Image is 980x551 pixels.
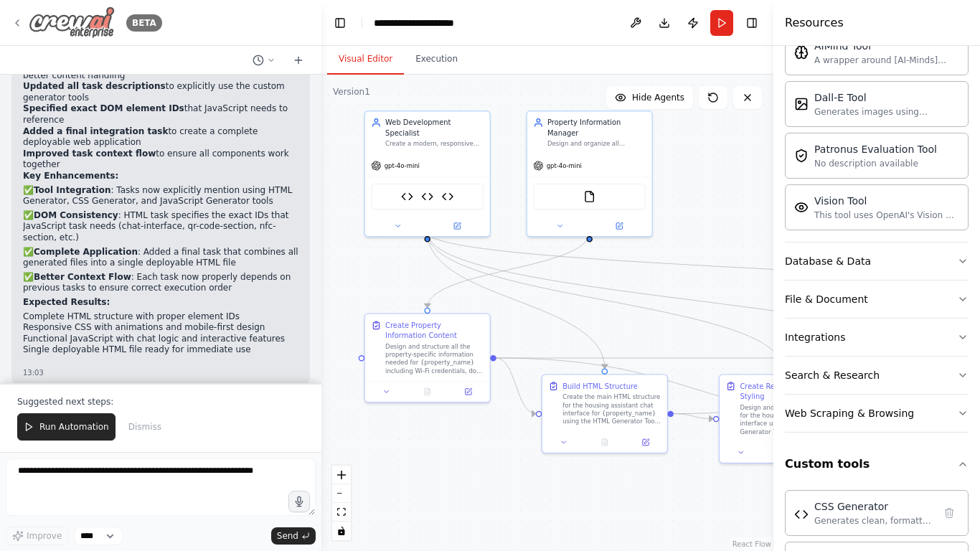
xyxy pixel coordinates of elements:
g: Edge from ed19908f-446a-4f5f-9369-f3eb6858a714 to 6b60558d-269f-43a4-83a5-c004e7a8bc4f [496,353,890,424]
button: Integrations [785,319,969,356]
button: Start a new chat [287,52,310,69]
span: gpt-4o-mini [385,161,420,169]
div: 13:03 [23,367,298,378]
span: Run Automation [39,421,109,433]
button: Send [271,527,316,545]
img: HTML Generator Tool [401,191,413,203]
strong: Key Enhancements: [23,171,118,181]
img: JavaScript Generator [441,191,453,203]
span: Dismiss [128,421,161,433]
p: ✅ : Added a final task that combines all generated files into a single deployable HTML file [23,247,298,269]
button: fit view [332,503,351,522]
div: This tool uses OpenAI's Vision API to describe the contents of an image. [814,209,959,221]
div: Generates clean, formatted CSS code with proper indentation, organization, and comments. Supports... [814,515,933,527]
button: Open in side panel [428,220,486,232]
img: CSS Generator [794,507,809,522]
div: Create Responsive CSS Styling [740,381,838,401]
button: toggle interactivity [332,522,351,540]
strong: Added a final integration task [23,126,168,136]
div: Build HTML StructureCreate the main HTML structure for the housing assistant chat interface for {... [542,374,669,453]
div: AIMind Tool [814,39,959,53]
button: Visual Editor [327,44,404,75]
button: zoom out [332,484,351,503]
div: Property Information Manager [547,118,646,138]
h4: Resources [785,14,844,32]
button: Open in side panel [628,436,663,448]
img: CSS Generator [421,191,433,203]
button: Open in side panel [590,220,648,232]
button: No output available [760,446,804,458]
div: A wrapper around [AI-Minds]([URL][DOMAIN_NAME]). Useful for when you need answers to questions fr... [814,55,959,66]
div: AI & Machine Learning [785,24,969,242]
button: Web Scraping & Browsing [785,395,969,432]
strong: DOM Consistency [34,210,118,220]
li: Single deployable HTML file ready for immediate use [23,344,298,356]
span: Hide Agents [632,92,684,103]
div: Design and generate CSS styles for the housing assistant chat interface using the CSS Generator T... [740,403,838,435]
g: Edge from ed19908f-446a-4f5f-9369-f3eb6858a714 to d3e977ce-c572-429e-9b24-40c5e5eb581b [496,353,536,419]
li: to explicitly use the custom generator tools [23,81,298,103]
img: PatronusEvalTool [794,149,809,163]
div: File & Document [785,292,868,306]
button: Execution [404,44,469,75]
button: zoom in [332,466,351,484]
div: Web Development SpecialistCreate a modern, responsive web-based housing assistant chat interface ... [364,110,491,237]
div: CSS Generator [814,499,933,514]
div: Patronus Evaluation Tool [814,142,937,156]
div: Generates images using OpenAI's Dall-E model. [814,106,959,118]
p: Suggested next steps: [17,396,304,408]
div: Design and structure all the property-specific information needed for {property_name} including W... [385,342,484,375]
li: Functional JavaScript with chat logic and interactive features [23,334,298,345]
button: Custom tools [785,444,969,484]
strong: Complete Application [34,247,138,257]
img: VisionTool [794,200,809,215]
button: Switch to previous chat [247,52,281,69]
button: Hide Agents [606,86,693,109]
div: Create Property Information ContentDesign and structure all the property-specific information nee... [364,313,491,402]
button: Dismiss [121,413,169,441]
div: Dall-E Tool [814,90,959,105]
div: No description available [814,158,937,169]
button: File & Document [785,281,969,318]
div: Create a modern, responsive web-based housing assistant chat interface with QR code support, NFC ... [385,140,484,148]
img: FileReadTool [583,191,595,203]
p: ✅ : HTML task specifies the exact IDs that JavaScript task needs (chat-interface, qr-code-section... [23,210,298,244]
div: Create the main HTML structure for the housing assistant chat interface for {property_name} using... [562,393,661,425]
button: No output available [406,385,449,397]
button: Database & Data [785,242,969,280]
button: Improve [6,527,68,545]
div: Version 1 [333,86,370,98]
li: that JavaScript needs to reference [23,103,298,126]
nav: breadcrumb [374,16,479,30]
p: ✅ : Tasks now explicitly mention using HTML Generator, CSS Generator, and JavaScript Generator tools [23,185,298,207]
button: Hide left sidebar [330,13,350,33]
div: Web Scraping & Browsing [785,406,914,420]
div: Database & Data [785,254,871,268]
div: Create Property Information Content [385,320,484,340]
div: Integrations [785,330,845,344]
button: Search & Research [785,357,969,394]
span: Improve [27,530,62,542]
button: Open in side panel [451,385,485,397]
g: Edge from 31432c15-fc98-40e9-8153-90822993373e to d3e977ce-c572-429e-9b24-40c5e5eb581b [423,232,610,368]
button: Click to speak your automation idea [288,491,310,512]
div: Property Information ManagerDesign and organize all property-specific content including Wi-Fi cre... [526,110,653,237]
button: No output available [583,436,626,448]
g: Edge from d3e977ce-c572-429e-9b24-40c5e5eb581b to eb099bcd-50f8-4285-b805-bf35a8f82372 [674,409,713,424]
li: to create a complete deployable web application [23,126,298,149]
li: Responsive CSS with animations and mobile-first design [23,322,298,334]
button: Delete tool [939,503,959,523]
div: React Flow controls [332,466,351,540]
div: Web Development Specialist [385,118,484,138]
strong: Tool Integration [34,185,111,195]
img: AIMindTool [794,45,809,60]
button: Hide right sidebar [742,13,762,33]
div: Search & Research [785,368,880,382]
span: Send [277,530,298,542]
g: Edge from 31432c15-fc98-40e9-8153-90822993373e to eb099bcd-50f8-4285-b805-bf35a8f82372 [423,232,787,368]
div: Design and organize all property-specific content including Wi-Fi credentials, door codes, equipm... [547,140,646,148]
div: Build HTML Structure [562,381,638,391]
span: gpt-4o-mini [547,161,582,169]
strong: Updated all task descriptions [23,81,166,91]
strong: Expected Results: [23,297,110,307]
